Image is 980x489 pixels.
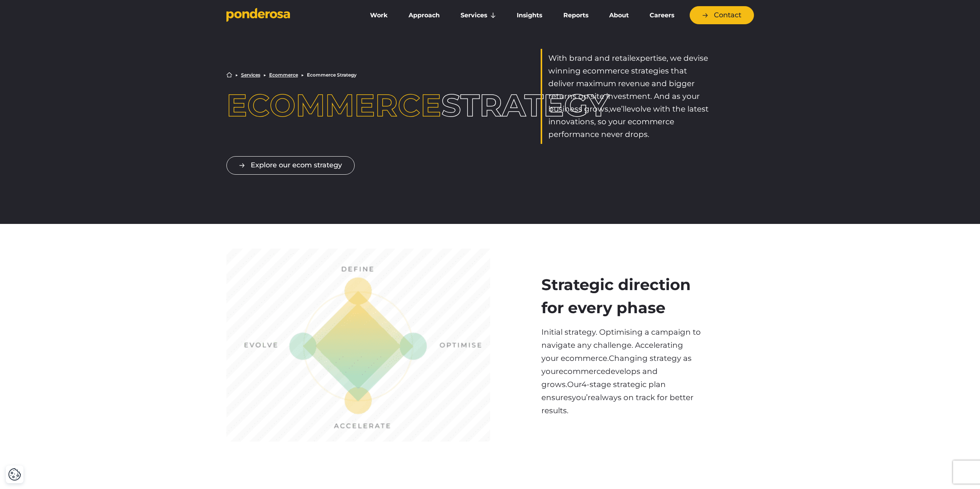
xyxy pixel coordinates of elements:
[541,354,694,415] span: Our
[241,73,260,77] a: Services
[610,104,627,113] span: we’ll
[548,53,631,63] span: With brand and retail
[566,380,567,389] span: .
[361,7,397,23] a: Work
[226,8,350,23] a: Go to homepage
[269,73,298,77] a: Ecommerce
[452,7,505,23] a: Services
[559,367,605,376] span: ecommerce
[541,273,702,319] h2: Strategic direction for every phase
[235,73,238,77] li: ▶︎
[400,7,449,23] a: Approach
[641,7,683,23] a: Careers
[600,7,638,23] a: About
[541,327,701,363] span: . Optimising a campaign to navigate any challenge. Accelerating your ecommerce.
[609,354,614,363] span: C
[226,87,441,124] span: Ecommerce
[226,156,355,174] a: Explore our ecom strategy
[8,468,21,481] img: Revisit consent button
[548,53,708,113] span: , we devise winning ecommerce strategies that deliver maximum revenue and bigger returns on site ...
[226,72,232,78] a: Home
[226,90,439,121] h1: Strategy
[554,7,597,23] a: Reports
[548,104,709,139] span: evolve with the latest innovations, so your ecommerce performance never drops.
[8,468,21,481] button: Cookie Settings
[541,380,666,402] span: 4-stage strategic plan ensures
[226,249,490,442] img: ecommerce-strategy
[541,327,596,337] span: Initial strategy
[541,367,658,389] span: develops and grows
[541,354,692,376] span: hanging strategy as your
[690,6,754,24] a: Contact
[541,393,694,415] span: always on track for better results.
[307,73,357,77] li: Ecommerce Strategy
[508,7,551,23] a: Insights
[301,73,304,77] li: ▶︎
[263,73,266,77] li: ▶︎
[631,53,667,63] span: expertise
[572,393,595,402] span: you’re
